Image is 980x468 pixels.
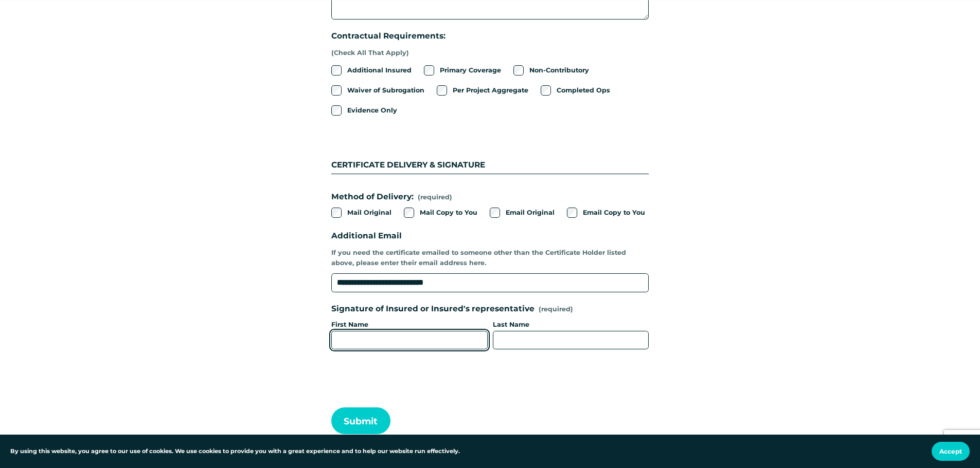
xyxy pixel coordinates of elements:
span: Per Project Aggregate [453,85,528,96]
input: Mail Copy to You [404,208,414,218]
p: By using this website, you agree to our use of cookies. We use cookies to provide you with a grea... [10,447,460,456]
span: Evidence Only [347,105,397,116]
span: Email Copy to You [583,208,645,218]
span: Primary Coverage [440,65,501,76]
div: CERTIFICATE DELIVERY & SIGNATURE [331,134,649,174]
span: Signature of Insured or Insured's representative [331,303,534,315]
input: Non-Contributory [513,65,524,76]
input: Completed Ops [541,85,551,96]
p: (Check All That Apply) [331,45,446,62]
span: Contractual Requirements: [331,30,446,43]
input: Per Project Aggregate [437,85,447,96]
span: Accept [939,447,962,455]
span: Email Original [506,208,555,218]
span: (required) [418,192,452,202]
input: Waiver of Subrogation [331,85,342,96]
input: Email Original [490,208,500,218]
span: Non-Contributory [529,65,589,76]
span: (required) [539,306,573,313]
input: Email Copy to You [567,208,577,218]
div: First Name [331,320,488,331]
span: Mail Original [347,208,391,218]
span: Method of Delivery: [331,191,414,203]
span: Submit [344,416,378,426]
input: Additional Insured [331,65,342,76]
div: Last Name [493,320,649,331]
input: Primary Coverage [424,65,434,76]
span: Additional Email [331,230,402,242]
button: SubmitSubmit [331,407,390,435]
input: Mail Original [331,208,342,218]
span: Mail Copy to You [420,208,477,218]
input: Evidence Only [331,105,342,116]
p: If you need the certificate emailed to someone other than the Certificate Holder listed above, pl... [331,244,649,271]
span: Additional Insured [347,65,412,76]
span: Completed Ops [557,85,610,96]
span: Waiver of Subrogation [347,85,424,96]
button: Accept [932,442,970,461]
